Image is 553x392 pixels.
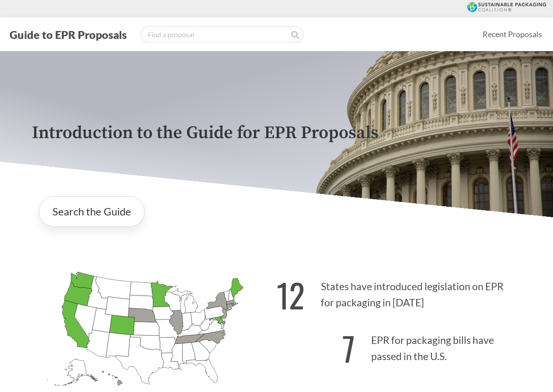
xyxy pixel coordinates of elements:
[342,324,355,372] strong: 7
[39,196,145,227] a: Search the Guide
[7,28,129,42] button: Guide to EPR Proposals
[32,123,522,143] p: Introduction to the Guide for EPR Proposals
[277,319,522,373] p: EPR for packaging bills have passed in the U.S.
[277,265,522,319] p: States have introduced legislation on EPR for packaging in [DATE]
[277,271,305,319] strong: 12
[140,26,304,43] input: Find a proposal
[479,24,546,44] a: Recent Proposals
